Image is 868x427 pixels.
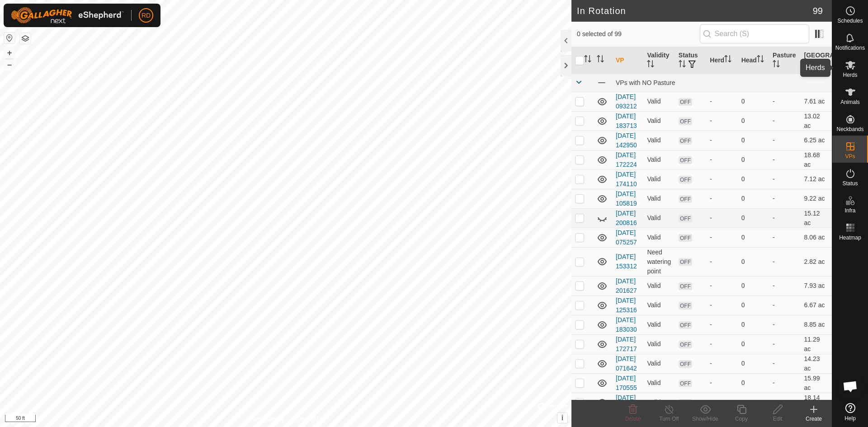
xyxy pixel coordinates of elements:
[679,341,692,348] span: OFF
[769,247,800,276] td: -
[710,339,734,349] div: -
[643,111,675,131] td: Valid
[616,297,637,314] a: [DATE] 125316
[801,373,832,393] td: 15.99 ac
[844,208,855,213] span: Infra
[813,4,823,18] span: 99
[796,415,832,423] div: Create
[643,150,675,169] td: Valid
[577,29,700,39] span: 0 selected of 99
[679,302,692,310] span: OFF
[769,189,800,208] td: -
[616,253,637,270] a: [DATE] 153312
[643,393,675,412] td: Valid
[710,359,734,368] div: -
[4,47,15,58] button: +
[643,131,675,150] td: Valid
[643,296,675,315] td: Valid
[647,61,654,69] p-sorticon: Activate to sort
[616,277,637,294] a: [DATE] 201627
[769,315,800,334] td: -
[801,276,832,296] td: 7.93 ac
[710,116,734,126] div: -
[769,228,800,247] td: -
[616,190,637,207] a: [DATE] 105819
[842,181,858,186] span: Status
[801,354,832,373] td: 14.23 ac
[625,416,641,422] span: Delete
[836,127,863,132] span: Neckbands
[616,336,637,352] a: [DATE] 172717
[295,415,321,423] a: Contact Us
[769,208,800,228] td: -
[769,169,800,189] td: -
[710,174,734,184] div: -
[801,334,832,354] td: 11.29 ac
[4,59,15,70] button: –
[844,416,856,421] span: Help
[679,195,692,203] span: OFF
[738,111,769,131] td: 0
[840,99,860,105] span: Animals
[738,169,769,189] td: 0
[612,47,643,74] th: VP
[687,415,723,423] div: Show/Hide
[769,111,800,131] td: -
[643,354,675,373] td: Valid
[616,229,637,246] a: [DATE] 075257
[769,373,800,393] td: -
[710,257,734,267] div: -
[577,5,813,16] h2: In Rotation
[679,176,692,183] span: OFF
[679,215,692,222] span: OFF
[616,210,637,226] a: [DATE] 200816
[738,92,769,111] td: 0
[801,208,832,228] td: 15.12 ac
[643,92,675,111] td: Valid
[837,373,864,400] a: Open chat
[738,47,769,74] th: Head
[801,228,832,247] td: 8.06 ac
[679,156,692,164] span: OFF
[738,393,769,412] td: 0
[616,151,637,168] a: [DATE] 172224
[679,61,686,69] p-sorticon: Activate to sort
[801,393,832,412] td: 18.14 ac
[706,47,737,74] th: Herd
[710,97,734,106] div: -
[738,296,769,315] td: 0
[679,234,692,242] span: OFF
[710,213,734,223] div: -
[679,282,692,290] span: OFF
[643,276,675,296] td: Valid
[679,360,692,368] span: OFF
[769,393,800,412] td: -
[832,399,868,425] a: Help
[738,315,769,334] td: 0
[769,334,800,354] td: -
[616,316,637,333] a: [DATE] 183030
[801,150,832,169] td: 18.68 ac
[616,132,637,149] a: [DATE] 142950
[773,61,780,69] p-sorticon: Activate to sort
[769,131,800,150] td: -
[710,281,734,291] div: -
[738,189,769,208] td: 0
[616,113,637,129] a: [DATE] 183713
[20,33,31,44] button: Map Layers
[4,33,15,43] button: Reset Map
[769,150,800,169] td: -
[769,92,800,111] td: -
[801,296,832,315] td: 6.67 ac
[723,415,759,423] div: Copy
[643,247,675,276] td: Need watering point
[11,7,124,23] img: Gallagher Logo
[839,235,861,240] span: Heatmap
[710,194,734,203] div: -
[843,72,857,78] span: Herds
[710,398,734,407] div: -
[801,111,832,131] td: 13.02 ac
[710,155,734,164] div: -
[801,189,832,208] td: 9.22 ac
[769,354,800,373] td: -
